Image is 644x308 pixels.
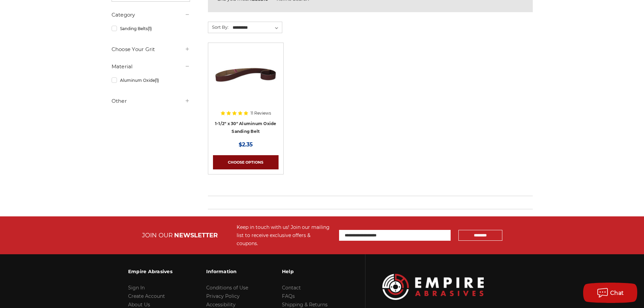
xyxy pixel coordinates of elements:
h3: Empire Abrasives [128,264,172,279]
div: Keep in touch with us! Join our mailing list to receive exclusive offers & coupons. [237,223,332,247]
a: Choose Options [213,155,279,169]
h3: Information [206,264,248,279]
h5: Other [112,97,190,105]
a: Shipping & Returns [282,302,328,308]
a: Sanding Belts [112,23,190,34]
a: About Us [128,302,150,308]
span: JOIN OUR [142,232,173,239]
span: NEWSLETTER [174,232,218,239]
span: Chat [610,290,624,296]
span: $2.35 [239,141,253,148]
h5: Category [112,11,190,19]
a: Aluminum Oxide [112,74,190,86]
a: Sign In [128,285,145,291]
select: Sort By: [232,23,282,33]
a: Conditions of Use [206,285,248,291]
label: Sort By: [208,22,229,32]
a: FAQs [282,293,295,299]
h3: Help [282,264,328,279]
h5: Choose Your Grit [112,45,190,53]
a: Create Account [128,293,165,299]
a: 1-1/2" x 30" Sanding Belt - Aluminum Oxide [213,48,279,134]
button: Chat [583,283,637,303]
a: Contact [282,285,301,291]
img: 1-1/2" x 30" Sanding Belt - Aluminum Oxide [213,48,279,102]
a: Accessibility [206,302,236,308]
h5: Material [112,63,190,71]
span: (1) [155,78,159,83]
span: (1) [148,26,152,31]
a: Privacy Policy [206,293,240,299]
img: Empire Abrasives Logo Image [382,274,484,300]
